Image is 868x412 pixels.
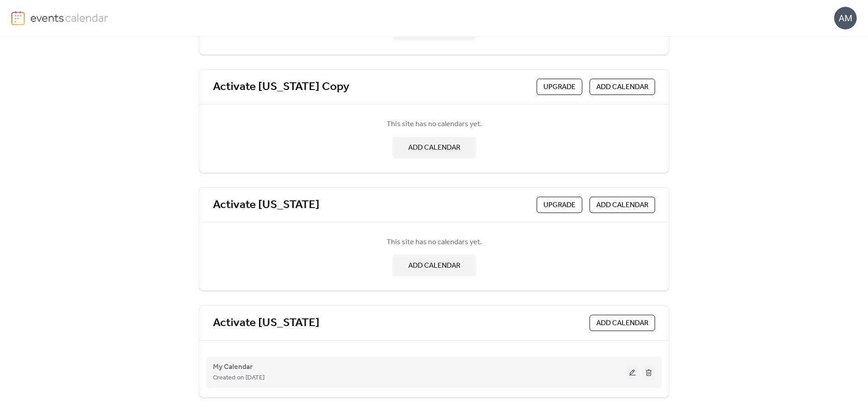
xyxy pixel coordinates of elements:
[590,79,655,95] button: ADD CALENDAR
[596,82,648,93] span: ADD CALENDAR
[213,362,253,373] span: My Calendar
[213,80,349,95] a: Activate [US_STATE] Copy
[537,79,582,95] button: Upgrade
[596,318,648,329] span: ADD CALENDAR
[590,315,655,331] button: ADD CALENDAR
[392,137,476,158] button: ADD CALENDAR
[213,316,320,331] a: Activate [US_STATE]
[11,11,25,25] img: logo
[387,119,482,130] span: This site has no calendars yet.
[543,200,576,211] span: Upgrade
[408,142,460,153] span: ADD CALENDAR
[30,11,108,24] img: logo-type
[392,255,476,276] button: ADD CALENDAR
[213,373,264,384] span: Created on [DATE]
[213,198,320,213] a: Activate [US_STATE]
[834,7,857,29] div: AM
[387,237,482,248] span: This site has no calendars yet.
[408,260,460,271] span: ADD CALENDAR
[590,197,655,213] button: ADD CALENDAR
[537,197,582,213] button: Upgrade
[213,365,253,369] a: My Calendar
[543,82,576,93] span: Upgrade
[596,200,648,211] span: ADD CALENDAR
